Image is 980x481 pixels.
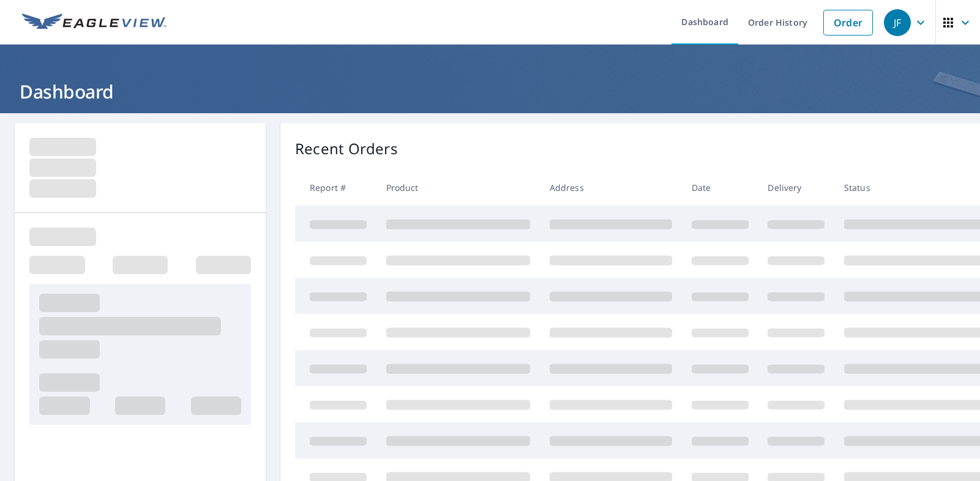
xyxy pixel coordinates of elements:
[540,170,682,206] th: Address
[682,170,758,206] th: Date
[884,9,911,36] div: JF
[295,170,376,206] th: Report #
[823,10,873,35] a: Order
[22,13,166,32] img: EV Logo
[295,138,398,160] p: Recent Orders
[15,79,965,104] h1: Dashboard
[758,170,834,206] th: Delivery
[376,170,540,206] th: Product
